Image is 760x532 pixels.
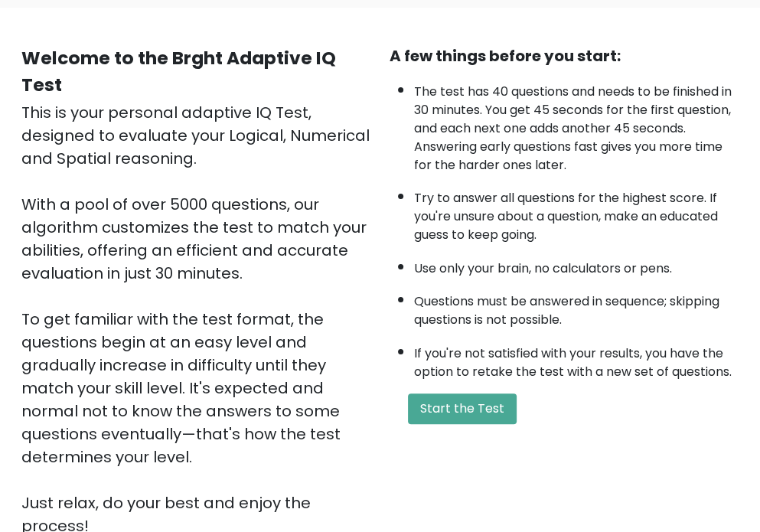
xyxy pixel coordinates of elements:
li: The test has 40 questions and needs to be finished in 30 minutes. You get 45 seconds for the firs... [414,75,739,175]
button: Start the Test [408,393,517,424]
b: Welcome to the Brght Adaptive IQ Test [21,45,336,97]
li: Try to answer all questions for the highest score. If you're unsure about a question, make an edu... [414,181,739,244]
li: If you're not satisfied with your results, you have the option to retake the test with a new set ... [414,337,739,381]
div: A few things before you start: [390,44,739,67]
li: Use only your brain, no calculators or pens. [414,252,739,278]
li: Questions must be answered in sequence; skipping questions is not possible. [414,285,739,329]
